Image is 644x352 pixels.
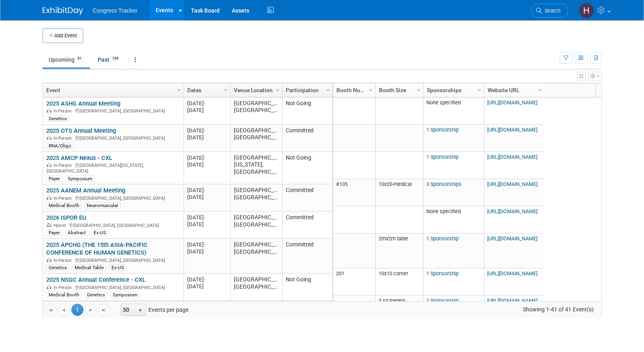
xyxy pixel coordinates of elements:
a: Go to the first page [45,304,57,316]
td: Not Going [282,274,332,301]
div: [GEOGRAPHIC_DATA], [GEOGRAPHIC_DATA] [46,284,180,291]
a: Sponsorships [427,83,479,97]
td: 10x10 corner [375,268,423,296]
a: Event [46,83,178,97]
td: 2mx2m table [375,233,423,268]
td: [GEOGRAPHIC_DATA], [GEOGRAPHIC_DATA] [230,184,282,212]
span: In-Person [53,258,74,263]
div: Abstract [65,229,88,236]
a: Column Settings [475,83,484,95]
a: Column Settings [414,83,423,95]
span: Column Settings [415,87,422,93]
td: 3 sq meters [375,296,423,330]
span: Column Settings [325,87,331,93]
td: [GEOGRAPHIC_DATA], [GEOGRAPHIC_DATA] [230,125,282,152]
a: 1 Sponsorship [426,298,459,304]
td: 10x20-medical [375,179,423,206]
a: Dates [187,83,225,97]
div: Medical Table [72,264,106,271]
a: Website URL [488,83,539,97]
td: Committed [282,125,332,152]
img: ExhibitDay [43,7,83,15]
span: Go to the previous page [60,307,67,313]
a: Go to the next page [85,304,97,316]
div: Genetics [84,292,107,298]
img: In-Person Event [47,258,51,262]
a: Column Settings [175,83,184,95]
td: Committed [282,239,332,274]
td: [GEOGRAPHIC_DATA], [GEOGRAPHIC_DATA] [230,274,282,301]
td: Committed [282,184,332,212]
span: Column Settings [274,87,281,93]
span: Column Settings [476,87,483,93]
div: [GEOGRAPHIC_DATA], [GEOGRAPHIC_DATA] [46,194,180,201]
span: Go to the next page [88,307,94,313]
a: Venue Location [234,83,277,97]
span: Events per page [110,304,197,316]
a: Booth Size [379,83,418,97]
div: [DATE] [187,241,227,248]
span: Column Settings [368,87,374,93]
a: [URL][DOMAIN_NAME] [487,208,537,214]
a: Participation [286,83,327,97]
img: Heather Jones [579,3,594,18]
td: 201 [333,268,375,296]
a: Past104 [92,52,127,67]
a: 2025 AMCP Nexus - CXL [46,154,112,162]
a: 1 Sponsorship [426,127,459,133]
div: [DATE] [187,161,227,168]
a: Column Settings [221,83,230,95]
div: [GEOGRAPHIC_DATA], [GEOGRAPHIC_DATA] [46,257,180,263]
a: Column Settings [366,83,375,95]
div: [DATE] [187,107,227,114]
div: Payer [46,175,62,182]
span: - [204,187,205,193]
a: 2025 OTS Annual Meeting [46,127,116,134]
div: [GEOGRAPHIC_DATA], [GEOGRAPHIC_DATA] [46,107,180,114]
div: Genetics [46,264,69,271]
div: [DATE] [187,221,227,228]
a: Column Settings [536,83,545,95]
div: Symposium [65,175,95,182]
td: Committed [282,212,332,239]
span: 104 [110,56,121,62]
div: Medical Booth [46,202,81,209]
td: [GEOGRAPHIC_DATA], [GEOGRAPHIC_DATA] [230,212,282,239]
span: Go to the first page [47,307,54,313]
a: [URL][DOMAIN_NAME] [487,99,537,106]
td: #105 [333,179,375,206]
td: [GEOGRAPHIC_DATA], [GEOGRAPHIC_DATA] [230,97,282,125]
a: Go to the last page [98,304,110,316]
a: 2025 NSGC Annual Conference - CXL [46,276,145,283]
div: [DATE] [187,100,227,107]
span: Column Settings [223,87,229,93]
span: Column Settings [537,87,543,93]
div: [GEOGRAPHIC_DATA][US_STATE], [GEOGRAPHIC_DATA] [46,162,180,174]
td: [GEOGRAPHIC_DATA][US_STATE], [GEOGRAPHIC_DATA] [230,152,282,184]
a: [URL][DOMAIN_NAME] [487,270,537,276]
span: In-Person [53,285,74,290]
a: 3 Sponsorships [426,181,462,187]
a: 2025 ASHG Annual Meeting [46,100,120,107]
div: [DATE] [187,283,227,290]
div: [DATE] [187,154,227,161]
img: In-Person Event [47,163,51,167]
span: select [137,307,143,314]
a: Upcoming41 [43,52,90,67]
div: Ex-US [91,229,109,236]
div: [GEOGRAPHIC_DATA], [GEOGRAPHIC_DATA] [46,222,180,229]
div: [DATE] [187,248,227,255]
div: Ex-US [109,264,126,271]
a: 2025 AANEM Annual Meeting [46,187,125,194]
img: Hybrid Event [47,223,51,227]
span: Search [542,8,561,14]
span: None specified [426,99,461,106]
a: [URL][DOMAIN_NAME][MEDICAL_DATA] [487,298,537,310]
span: In-Person [53,163,74,168]
a: [URL][DOMAIN_NAME] [487,181,537,187]
div: [GEOGRAPHIC_DATA], [GEOGRAPHIC_DATA] [46,134,180,141]
div: [DATE] [187,214,227,221]
span: 41 [75,56,84,62]
a: 1 Sponsorship [426,154,459,160]
a: Go to the previous page [58,304,70,316]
